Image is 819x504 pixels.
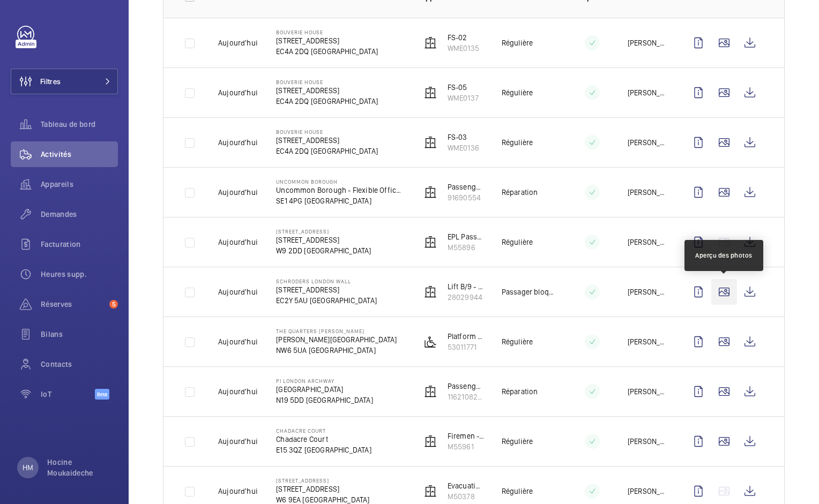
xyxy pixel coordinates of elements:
p: [STREET_ADDRESS] [276,477,369,484]
img: elevator.svg [424,36,437,49]
span: Appareils [41,179,118,190]
p: W9 2DD [GEOGRAPHIC_DATA] [276,245,371,256]
p: Aujourd'hui [218,87,258,98]
span: Tableau de bord [41,119,118,130]
p: Passager bloqué [502,287,557,297]
button: Filtres [11,69,118,94]
p: The Quarters [PERSON_NAME] [276,328,397,334]
p: EC4A 2DQ [GEOGRAPHIC_DATA] [276,46,378,57]
p: [PERSON_NAME][GEOGRAPHIC_DATA] [276,334,397,345]
p: Schroders London Wall [276,278,377,284]
p: [STREET_ADDRESS] [276,235,371,245]
p: FS-05 [448,82,479,93]
p: Aujourd'hui [218,436,258,447]
p: Aujourd'hui [218,287,258,297]
p: [PERSON_NAME] [628,287,668,297]
p: Régulière [502,436,533,447]
span: IoT [41,389,95,400]
p: E15 3QZ [GEOGRAPHIC_DATA] [276,445,371,455]
p: 53011771 [448,342,485,352]
p: EC4A 2DQ [GEOGRAPHIC_DATA] [276,146,378,156]
img: elevator.svg [424,385,437,398]
p: WME0135 [448,43,479,54]
span: 5 [109,300,118,309]
span: Demandes [41,209,118,220]
p: EPL Passenger Lift [448,231,485,242]
p: Aujourd'hui [218,37,258,48]
p: SE1 4PG [GEOGRAPHIC_DATA] [276,195,404,206]
p: WME0137 [448,93,479,103]
img: elevator.svg [424,485,437,498]
p: Régulière [502,486,533,497]
span: Facturation [41,239,118,250]
p: Passenger Lift Right Hand [448,381,485,392]
p: EC2Y 5AU [GEOGRAPHIC_DATA] [276,295,377,306]
p: Aujourd'hui [218,336,258,347]
p: Régulière [502,336,533,347]
p: [GEOGRAPHIC_DATA] [276,384,373,395]
p: Aujourd'hui [218,237,258,247]
p: Uncommon Borough - Flexible Office Work Space [276,185,404,195]
img: platform_lift.svg [424,335,437,348]
p: 91690554 [448,192,485,203]
p: EC4A 2DQ [GEOGRAPHIC_DATA] [276,96,378,107]
p: Bouverie House [276,79,378,85]
p: WME0136 [448,142,479,153]
p: Bouverie House [276,129,378,135]
p: N19 5DD [GEOGRAPHIC_DATA] [276,395,373,405]
p: [PERSON_NAME] [628,237,668,247]
p: [STREET_ADDRESS] [276,85,378,96]
p: [PERSON_NAME] [628,486,668,497]
p: Aujourd'hui [218,386,258,397]
p: [STREET_ADDRESS] [276,135,378,146]
p: HM [23,462,33,473]
span: Contacts [41,359,118,370]
p: [STREET_ADDRESS] [276,35,378,46]
p: Platform Lift- Hydraulic [448,331,485,342]
p: [PERSON_NAME] [628,137,668,148]
span: Beta [95,389,109,400]
p: 116210826313 [448,392,485,402]
p: Chadacre Court [276,427,371,434]
p: Passenger LH (8FLR) [448,182,485,192]
img: elevator.svg [424,86,437,99]
img: elevator.svg [424,236,437,249]
p: Régulière [502,137,533,148]
p: Bouverie House [276,29,378,35]
p: Chadacre Court [276,434,371,445]
p: M55896 [448,242,485,253]
img: elevator.svg [424,136,437,149]
p: Aujourd'hui [218,486,258,497]
p: Régulière [502,237,533,247]
p: Réparation [502,386,538,397]
p: FS-03 [448,132,479,142]
p: [PERSON_NAME] [628,386,668,397]
p: [PERSON_NAME] [628,87,668,98]
p: Régulière [502,87,533,98]
p: [PERSON_NAME] [628,37,668,48]
img: elevator.svg [424,186,437,199]
span: Bilans [41,329,118,340]
img: elevator.svg [424,435,437,448]
span: Réserves [41,299,105,310]
p: Aujourd'hui [218,137,258,148]
p: Aujourd'hui [218,187,258,198]
p: Lift B/9 - VIP (G-12) [448,281,485,292]
p: Réparation [502,187,538,198]
p: Firemen - EPL Passenger Lift [448,431,485,441]
p: Régulière [502,37,533,48]
img: elevator.svg [424,285,437,298]
div: Aperçu des photos [695,251,753,260]
p: [PERSON_NAME] [628,436,668,447]
p: Uncommon Borough [276,178,404,185]
p: [STREET_ADDRESS] [276,228,371,235]
p: NW6 5UA [GEOGRAPHIC_DATA] [276,345,397,356]
p: FS-02 [448,32,479,43]
p: [STREET_ADDRESS] [276,484,369,494]
p: [PERSON_NAME] [628,187,668,198]
p: Hocine Moukaideche [47,457,111,478]
p: [STREET_ADDRESS] [276,284,377,295]
p: M50378 [448,491,485,502]
span: Filtres [40,76,61,87]
p: [PERSON_NAME] [628,336,668,347]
